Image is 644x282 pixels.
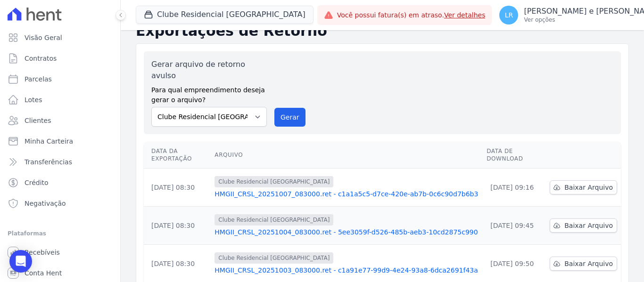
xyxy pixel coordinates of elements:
span: Clube Residencial [GEOGRAPHIC_DATA] [215,176,333,187]
a: Baixar Arquivo [550,218,617,233]
div: Open Intercom Messenger [9,250,32,273]
td: [DATE] 08:30 [144,207,211,245]
a: Ver detalhes [444,11,486,19]
a: HMGII_CRSL_20251004_083000.ret - 5ee3059f-d526-485b-aeb3-10cd2875c990 [215,227,479,237]
td: [DATE] 09:45 [483,207,546,245]
span: Transferências [25,157,72,167]
a: Visão Geral [4,28,116,47]
span: Lotes [25,95,42,105]
span: Minha Carteira [25,137,73,146]
button: Gerar [274,108,305,127]
a: Crédito [4,173,116,192]
a: Baixar Arquivo [550,180,617,194]
span: Crédito [25,178,49,187]
h2: Exportações de Retorno [136,23,629,40]
a: Transferências [4,153,116,171]
a: Minha Carteira [4,132,116,151]
a: HMGII_CRSL_20251003_083000.ret - c1a91e77-99d9-4e24-93a8-6dca2691f43a [215,266,479,275]
a: Baixar Arquivo [550,257,617,271]
span: Contratos [25,54,57,63]
span: Clube Residencial [GEOGRAPHIC_DATA] [215,252,333,264]
a: Clientes [4,111,116,130]
a: Lotes [4,90,116,109]
th: Data de Download [483,142,546,169]
a: Parcelas [4,70,116,89]
span: Baixar Arquivo [564,183,613,192]
a: Negativação [4,194,116,213]
label: Para qual empreendimento deseja gerar o arquivo? [151,81,267,105]
a: HMGII_CRSL_20251007_083000.ret - c1a1a5c5-d7ce-420e-ab7b-0c6c90d7b6b3 [215,189,479,199]
span: LR [505,12,513,18]
span: Conta Hent [25,268,62,278]
span: Recebíveis [25,248,60,257]
span: Parcelas [25,74,52,84]
div: Plataformas [8,228,113,239]
th: Data da Exportação [144,142,211,169]
span: Negativação [25,199,66,208]
span: Clientes [25,116,51,125]
a: Recebíveis [4,243,116,262]
span: Visão Geral [25,33,62,42]
button: Clube Residencial [GEOGRAPHIC_DATA] [136,6,314,24]
span: Baixar Arquivo [564,221,613,230]
th: Arquivo [211,142,483,169]
span: Você possui fatura(s) em atraso. [337,10,486,20]
td: [DATE] 08:30 [144,169,211,207]
td: [DATE] 09:16 [483,169,546,207]
span: Clube Residencial [GEOGRAPHIC_DATA] [215,214,333,226]
a: Contratos [4,49,116,68]
label: Gerar arquivo de retorno avulso [151,59,267,81]
span: Baixar Arquivo [564,259,613,268]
